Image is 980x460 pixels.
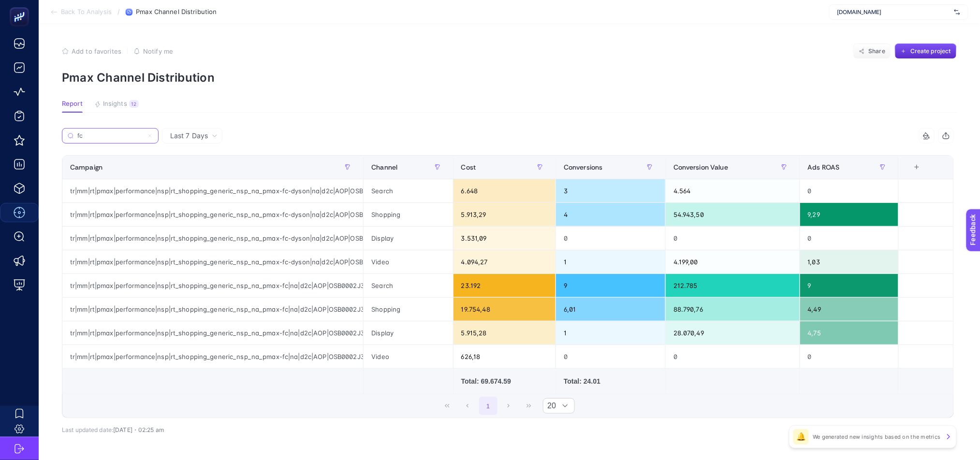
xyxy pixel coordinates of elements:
div: 0 [556,227,665,250]
div: 6,01 [556,298,665,321]
span: Conversions [564,163,603,171]
span: Ads ROAS [808,163,840,171]
div: 212.785 [666,274,800,297]
div: Shopping [364,203,453,226]
span: Channel [371,163,397,171]
div: Display [364,227,453,250]
div: Video [364,250,453,273]
div: 19.754,48 [453,298,556,321]
span: Rows per page [543,399,556,413]
div: 4.094,27 [453,250,556,273]
span: [DATE]・02:25 am [113,426,164,433]
div: 1,03 [800,250,898,273]
div: Last 7 Days [62,144,954,433]
div: Search [364,179,453,202]
span: Report [62,100,83,108]
span: Create project [910,47,951,55]
div: tr|mm|rt|pmax|performance|nsp|rt_shopping_generic_nsp_na_pmax-fc-dyson|na|d2c|AOP|OSB0002K13 [62,227,363,250]
div: 4.199,00 [666,250,800,273]
p: Pmax Channel Distribution [62,71,957,85]
span: Share [869,47,886,55]
button: 1 [479,397,497,415]
div: tr|mm|rt|pmax|performance|nsp|rt_shopping_generic_nsp_na_pmax-fc|na|d2c|AOP|OSB0002J35 [62,321,363,345]
div: 626,18 [453,345,556,368]
div: 9 [800,274,898,297]
div: tr|mm|rt|pmax|performance|nsp|rt_shopping_generic_nsp_na_pmax-fc|na|d2c|AOP|OSB0002J35 [62,274,363,297]
span: Cost [461,163,476,171]
div: tr|mm|rt|pmax|performance|nsp|rt_shopping_generic_nsp_na_pmax-fc-dyson|na|d2c|AOP|OSB0002K13 [62,179,363,202]
button: Add to favorites [62,47,121,55]
input: Search [77,132,143,140]
div: 5.915,28 [453,321,556,345]
p: We generated new insights based on the metrics [813,433,941,441]
div: 1 [556,250,665,273]
button: Notify me [133,47,173,55]
div: 9,29 [800,203,898,226]
div: 28.070,49 [666,321,800,345]
span: / [117,8,120,15]
span: Feedback [6,3,37,11]
span: Campaign [70,163,102,171]
span: [DOMAIN_NAME] [837,8,951,16]
div: 12 [129,100,139,108]
div: Display [364,321,453,345]
span: Pmax Channel Distribution [136,8,217,16]
div: Video [364,345,453,368]
span: Insights [103,100,127,108]
div: 4,49 [800,298,898,321]
div: 4 [556,203,665,226]
span: Last updated date: [62,426,113,433]
img: svg%3e [954,7,960,17]
span: Add to favorites [72,47,121,55]
div: 54.943,50 [666,203,800,226]
span: Last 7 Days [170,131,208,141]
div: 6.648 [453,179,556,202]
div: 🔔 [793,429,809,445]
div: Shopping [364,298,453,321]
div: 3.531,09 [453,227,556,250]
div: 4,75 [800,321,898,345]
div: + [907,163,926,171]
div: Search [364,274,453,297]
div: 0 [800,179,898,202]
div: 5.913,29 [453,203,556,226]
div: 6 items selected [907,163,914,185]
div: 4.564 [666,179,800,202]
div: 3 [556,179,665,202]
div: tr|mm|rt|pmax|performance|nsp|rt_shopping_generic_nsp_na_pmax-fc-dyson|na|d2c|AOP|OSB0002K13 [62,203,363,226]
div: 0 [800,227,898,250]
span: Back To Analysis [61,8,112,16]
div: 0 [666,345,800,368]
span: Conversion Value [673,163,728,171]
div: tr|mm|rt|pmax|performance|nsp|rt_shopping_generic_nsp_na_pmax-fc|na|d2c|AOP|OSB0002J35 [62,345,363,368]
div: 9 [556,274,665,297]
button: Share [853,43,891,59]
div: 88.790,76 [666,298,800,321]
button: Create project [895,43,957,59]
div: 1 [556,321,665,345]
div: 23.192 [453,274,556,297]
div: 0 [666,227,800,250]
div: 0 [556,345,665,368]
span: Notify me [143,47,173,55]
div: tr|mm|rt|pmax|performance|nsp|rt_shopping_generic_nsp_na_pmax-fc|na|d2c|AOP|OSB0002J35 [62,298,363,321]
div: Total: 24.01 [564,376,658,386]
div: Total: 69.674.59 [461,376,548,386]
div: 0 [800,345,898,368]
div: tr|mm|rt|pmax|performance|nsp|rt_shopping_generic_nsp_na_pmax-fc-dyson|na|d2c|AOP|OSB0002K13 [62,250,363,273]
